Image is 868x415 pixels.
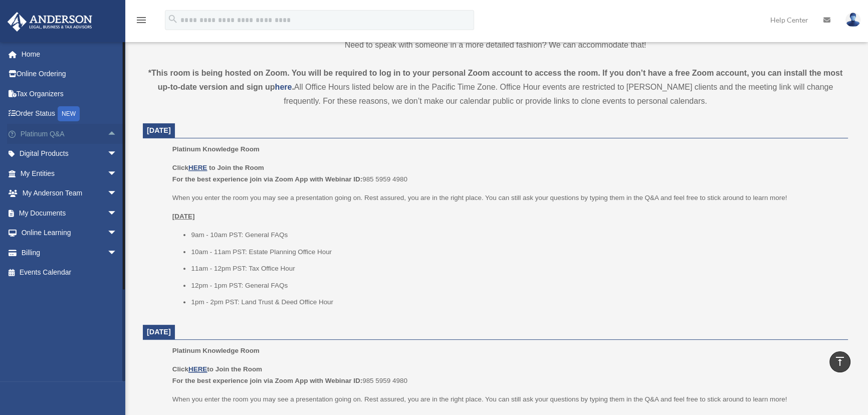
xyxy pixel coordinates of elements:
[845,13,860,27] img: User Pic
[292,83,294,91] strong: .
[107,163,127,184] span: arrow_drop_down
[172,162,841,185] p: 985 5959 4980
[172,192,841,204] p: When you enter the room you may see a presentation going on. Rest assured, you are in the right p...
[172,175,362,183] b: For the best experience join via Zoom App with Webinar ID:
[7,44,132,64] a: Home
[191,229,841,241] li: 9am - 10am PST: General FAQs
[107,124,127,144] span: arrow_drop_up
[107,183,127,204] span: arrow_drop_down
[7,144,132,164] a: Digital Productsarrow_drop_down
[7,64,132,84] a: Online Ordering
[7,163,132,183] a: My Entitiesarrow_drop_down
[188,164,207,171] a: HERE
[143,38,848,52] p: Need to speak with someone in a more detailed fashion? We can accommodate that!
[172,363,841,387] p: 985 5959 4980
[172,164,209,171] b: Click
[191,263,841,275] li: 11am - 12pm PST: Tax Office Hour
[7,263,132,283] a: Events Calendar
[7,124,132,144] a: Platinum Q&Aarrow_drop_up
[7,223,132,243] a: Online Learningarrow_drop_down
[834,355,846,367] i: vertical_align_top
[275,83,292,91] a: here
[829,351,850,372] a: vertical_align_top
[209,164,264,171] b: to Join the Room
[191,296,841,308] li: 1pm - 2pm PST: Land Trust & Deed Office Hour
[172,365,262,373] b: Click to Join the Room
[148,69,842,91] strong: *This room is being hosted on Zoom. You will be required to log in to your personal Zoom account ...
[172,213,195,220] u: [DATE]
[135,18,147,26] a: menu
[7,104,132,124] a: Order StatusNEW
[172,145,260,153] span: Platinum Knowledge Room
[172,347,260,354] span: Platinum Knowledge Room
[147,328,171,336] span: [DATE]
[7,203,132,223] a: My Documentsarrow_drop_down
[107,223,127,244] span: arrow_drop_down
[135,14,147,26] i: menu
[191,246,841,258] li: 10am - 11am PST: Estate Planning Office Hour
[58,106,80,121] div: NEW
[107,144,127,164] span: arrow_drop_down
[143,66,848,108] div: All Office Hours listed below are in the Pacific Time Zone. Office Hour events are restricted to ...
[172,377,362,384] b: For the best experience join via Zoom App with Webinar ID:
[5,12,95,32] img: Anderson Advisors Platinum Portal
[188,365,207,373] a: HERE
[167,14,178,25] i: search
[7,84,132,104] a: Tax Organizers
[147,126,171,134] span: [DATE]
[191,280,841,292] li: 12pm - 1pm PST: General FAQs
[107,243,127,263] span: arrow_drop_down
[107,203,127,224] span: arrow_drop_down
[7,183,132,203] a: My Anderson Teamarrow_drop_down
[7,243,132,263] a: Billingarrow_drop_down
